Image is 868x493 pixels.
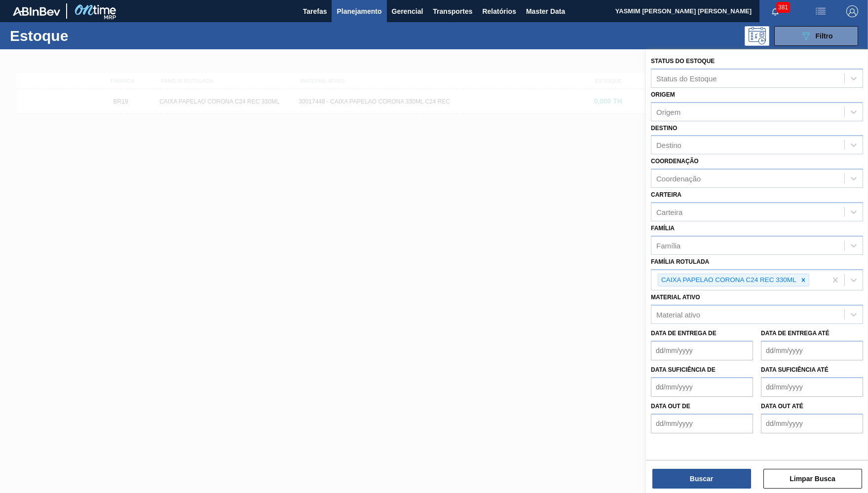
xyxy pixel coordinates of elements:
h1: Estoque [10,30,155,41]
div: Pogramando: nenhum usuário selecionado [745,26,769,46]
div: Carteira [656,208,682,216]
label: Data suficiência de [651,366,716,373]
label: Família Rotulada [651,258,709,265]
div: Material ativo [656,311,700,319]
input: dd/mm/yyyy [761,377,863,397]
div: Coordenação [656,175,701,183]
img: TNhmsLtSVTkK8tSr43FrP2fwEKptu5GPRR3wAAAABJRU5ErkJggg== [13,7,60,16]
img: Logout [846,5,858,17]
label: Data de Entrega até [761,330,830,337]
span: Planejamento [337,5,381,17]
div: Status do Estoque [656,74,717,82]
label: Destino [651,125,677,132]
label: Material ativo [651,294,700,301]
input: dd/mm/yyyy [651,377,753,397]
input: dd/mm/yyyy [761,414,863,433]
label: Data out até [761,403,803,410]
label: Família [651,225,675,232]
label: Coordenação [651,158,699,165]
span: Gerencial [392,5,423,17]
span: Master Data [526,5,565,17]
div: Família [656,241,680,249]
img: userActions [815,5,827,17]
div: Destino [656,141,681,149]
label: Data out de [651,403,690,410]
button: Filtro [774,26,858,46]
div: CAIXA PAPELAO CORONA C24 REC 330ML [658,274,798,286]
span: Relatórios [482,5,516,17]
span: 381 [776,2,790,13]
span: Tarefas [303,5,327,17]
label: Carteira [651,191,681,198]
input: dd/mm/yyyy [651,341,753,360]
label: Origem [651,91,675,98]
input: dd/mm/yyyy [761,341,863,360]
span: Transportes [433,5,472,17]
label: Status do Estoque [651,58,715,65]
input: dd/mm/yyyy [651,414,753,433]
label: Data de Entrega de [651,330,717,337]
button: Notificações [759,4,791,18]
label: Data suficiência até [761,366,829,373]
span: Filtro [816,32,833,40]
div: Origem [656,107,680,116]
